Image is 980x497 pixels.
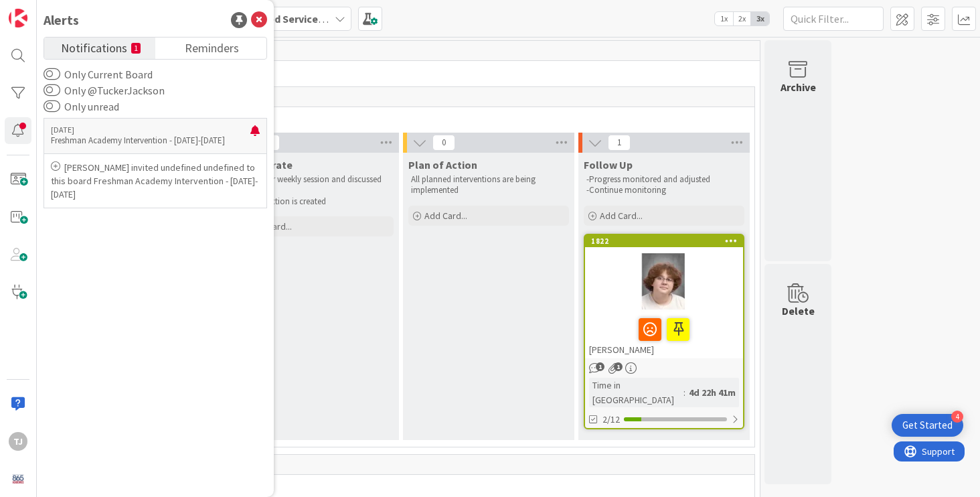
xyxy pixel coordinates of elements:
small: 1 [131,43,141,54]
button: Only @TuckerJackson [44,84,60,97]
p: -Continue monitoring [586,185,742,196]
button: Only unread [44,100,60,113]
span: 1 [596,362,604,371]
span: Plan of Action [408,158,477,171]
div: Open Get Started checklist, remaining modules: 4 [892,414,963,437]
input: Quick Filter... [783,7,884,31]
p: -Plan of action is created [236,196,391,207]
div: [PERSON_NAME] [585,313,743,358]
p: -Progress monitored and adjusted [586,174,742,185]
span: 0 [432,135,455,151]
div: Alerts [44,10,79,30]
div: 4d 22h 41m [685,385,739,400]
p: Freshman Academy Intervention - [DATE]-[DATE] [51,135,250,147]
label: Only Current Board [44,66,153,82]
span: Reminders [185,38,239,56]
label: Only unread [44,98,119,115]
b: Entrepreneurship and Skilled Services Interventions - [DATE]-[DATE] [140,12,467,25]
span: 2x [733,12,751,25]
span: Add Card... [600,210,643,222]
div: 4 [951,411,963,423]
div: 1822 [585,235,743,247]
span: 2/12 [602,413,620,427]
p: All planned interventions are being implemented [411,174,566,196]
div: Get Started [902,419,953,432]
p: -Met at our weekly session and discussed student [236,174,391,196]
label: Only @TuckerJackson [44,82,165,98]
img: Visit kanbanzone.com [9,9,27,27]
span: Notifications [61,38,127,56]
div: Delete [782,303,815,319]
div: Time in [GEOGRAPHIC_DATA] [589,378,683,407]
button: Only Current Board [44,68,60,81]
div: TJ [9,432,27,451]
div: Archive [781,79,816,95]
p: [PERSON_NAME] invited undefined undefined to this board Freshman Academy Intervention - [DATE]-[D... [51,161,260,201]
span: 3x [751,12,769,25]
span: Academy Students (10th Grade) [54,111,738,124]
p: [DATE] [51,125,250,135]
span: Add Card... [424,210,467,222]
img: avatar [9,470,27,488]
span: : [683,385,685,400]
span: Support [28,2,61,18]
span: 1x [715,12,733,25]
span: 1 [614,362,623,371]
span: 1 [608,135,631,151]
span: Follow Up [584,158,633,171]
div: 1822 [591,236,743,246]
div: 1822[PERSON_NAME] [585,235,743,358]
span: Upperclassmen Concerns [54,478,738,492]
a: 1822[PERSON_NAME]Time in [GEOGRAPHIC_DATA]:4d 22h 41m2/12 [584,234,744,429]
span: ESS [49,64,743,78]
